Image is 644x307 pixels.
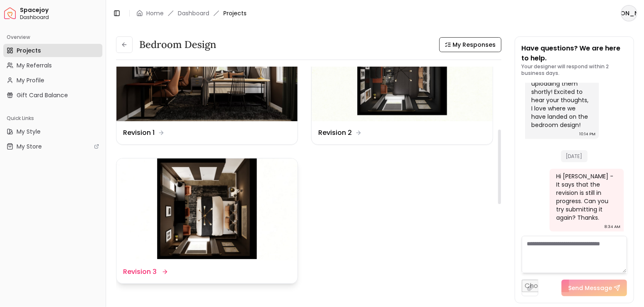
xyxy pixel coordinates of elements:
[139,38,216,51] h3: Bedroom design
[604,223,620,231] div: 8:34 AM
[116,158,298,260] img: Revision 3
[621,5,637,22] button: [PERSON_NAME]
[3,140,102,153] a: My Store
[20,7,102,14] span: Spacejoy
[4,7,16,19] a: Spacejoy
[136,9,247,17] nav: breadcrumb
[123,267,157,277] dd: Revision 3
[318,128,352,138] dd: Revision 2
[146,9,164,17] a: Home
[311,19,493,145] a: Revision 2Revision 2
[312,20,493,122] img: Revision 2
[20,14,102,21] span: Dashboard
[439,37,501,52] button: My Responses
[561,150,588,162] span: [DATE]
[17,61,52,70] span: My Referrals
[622,6,637,21] span: [PERSON_NAME]
[178,9,209,17] a: Dashboard
[3,44,102,57] a: Projects
[522,43,627,63] p: Have questions? We are here to help.
[223,9,247,17] span: Projects
[3,31,102,44] div: Overview
[116,158,298,284] a: Revision 3Revision 3
[17,76,44,84] span: My Profile
[123,128,155,138] dd: Revision 1
[522,63,627,77] p: Your designer will respond within 2 business days.
[3,112,102,125] div: Quick Links
[116,19,298,145] a: Revision 1Revision 1
[3,59,102,72] a: My Referrals
[3,125,102,138] a: My Style
[17,91,68,99] span: Gift Card Balance
[556,172,615,222] div: Hi [PERSON_NAME] - It says that the revision is still in progress. Can you try submitting it agai...
[579,130,596,138] div: 10:14 PM
[4,7,16,19] img: Spacejoy Logo
[116,20,298,122] img: Revision 1
[453,41,496,49] span: My Responses
[17,142,42,151] span: My Store
[17,127,41,136] span: My Style
[17,46,41,55] span: Projects
[3,74,102,87] a: My Profile
[3,89,102,102] a: Gift Card Balance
